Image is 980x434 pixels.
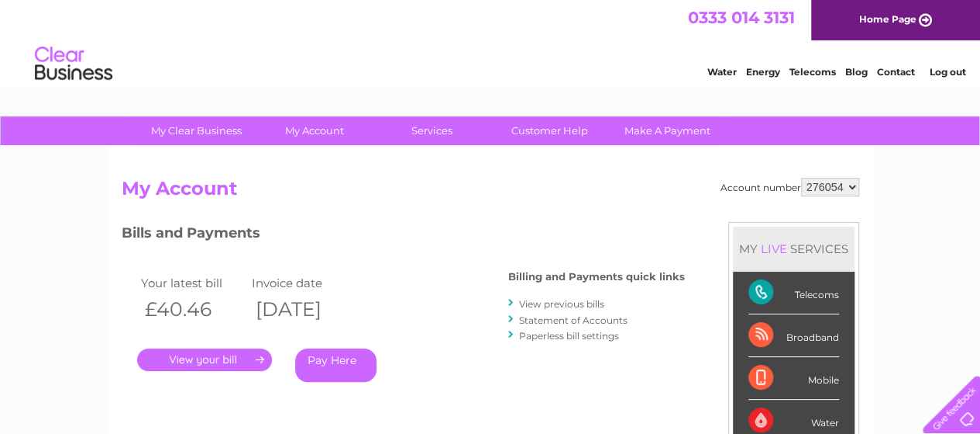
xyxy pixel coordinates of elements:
[877,66,915,78] a: Contact
[137,293,249,325] th: £40.46
[789,66,836,78] a: Telecoms
[34,40,113,88] img: logo.png
[720,178,859,196] div: Account number
[122,222,685,249] h3: Bills and Payments
[122,178,859,207] h2: My Account
[519,298,604,310] a: View previous bills
[248,293,359,325] th: [DATE]
[733,227,854,271] div: MY SERVICES
[125,9,857,75] div: Clear Business is a trading name of Verastar Limited (registered in [GEOGRAPHIC_DATA] No. 3667643...
[248,273,359,293] td: Invoice date
[748,272,839,314] div: Telecoms
[758,241,790,256] div: LIVE
[748,357,839,400] div: Mobile
[746,66,780,78] a: Energy
[250,116,378,145] a: My Account
[137,273,249,293] td: Your latest bill
[519,314,628,326] a: Statement of Accounts
[603,116,731,145] a: Make A Payment
[137,349,272,371] a: .
[368,116,496,145] a: Services
[486,116,614,145] a: Customer Help
[519,330,619,342] a: Paperless bill settings
[845,66,868,78] a: Blog
[688,8,795,27] a: 0333 014 3131
[707,66,737,78] a: Water
[508,271,685,283] h4: Billing and Payments quick links
[748,314,839,357] div: Broadband
[295,349,377,382] a: Pay Here
[132,116,260,145] a: My Clear Business
[929,66,965,78] a: Log out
